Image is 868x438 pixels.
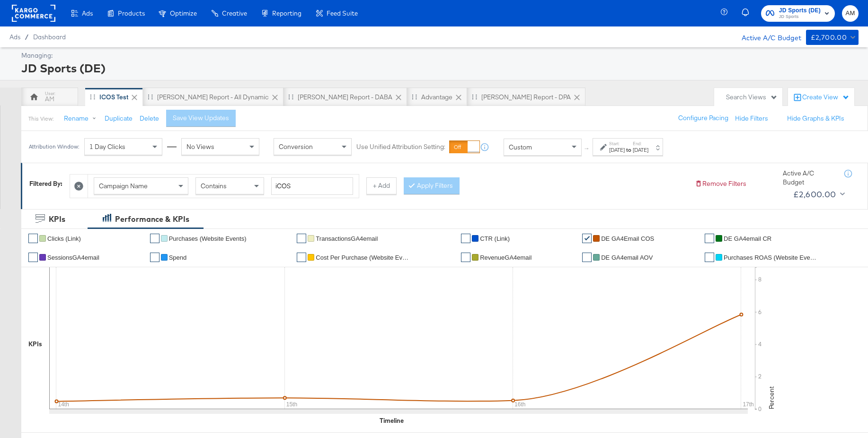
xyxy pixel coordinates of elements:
span: Clicks (Link) [47,235,81,242]
span: Campaign Name [99,182,148,190]
span: Conversion [279,143,313,151]
span: SessionsGA4email [47,254,99,261]
span: Purchases ROAS (Website Events) [724,254,818,261]
button: £2,600.00 [789,187,847,202]
span: Products [118,9,145,17]
div: £2,600.00 [793,187,836,201]
input: Enter a search term [271,177,353,195]
div: [PERSON_NAME] Report - DABA [298,93,392,102]
div: Filtered By: [29,179,62,188]
span: No Views [186,143,214,151]
div: Create View [802,93,850,102]
span: DE GA4email CR [724,235,771,242]
span: Feed Suite [327,9,358,17]
button: JD Sports (DE)JD Sports [761,5,835,22]
div: [DATE] [633,147,648,154]
span: Contains [201,182,227,190]
span: / [20,33,33,41]
div: Drag to reorder tab [412,94,417,99]
button: + Add [366,177,397,194]
span: Ads [82,9,93,17]
button: Duplicate [105,114,133,123]
div: KPIs [28,340,42,349]
span: JD Sports [779,13,821,21]
a: ✔ [297,234,306,243]
span: CTR (Link) [480,235,510,242]
span: JD Sports (DE) [779,6,821,16]
a: ✔ [150,234,159,243]
a: ✔ [461,234,470,243]
span: 1 Day Clicks [89,143,125,151]
div: Managing: [21,51,856,60]
a: ✔ [461,253,470,262]
text: Percent [767,386,776,409]
div: Drag to reorder tab [288,94,293,99]
div: Active A/C Budget [783,169,835,186]
div: Timeline [380,416,404,425]
span: RevenueGA4email [480,254,531,261]
button: AM [842,5,859,22]
span: Purchases (Website Events) [169,235,247,242]
button: Hide Graphs & KPIs [787,114,844,123]
div: Drag to reorder tab [472,94,477,99]
a: ✔ [582,234,592,243]
span: Custom [509,143,532,151]
button: Rename [57,110,106,127]
div: Search Views [726,93,778,102]
a: ✔ [705,253,714,262]
div: Attribution Window: [28,144,80,150]
div: iCOS Test [99,93,128,102]
div: JD Sports (DE) [21,60,856,76]
a: ✔ [297,253,306,262]
div: [PERSON_NAME] Report - DPA [481,93,571,102]
label: Start: [609,140,625,147]
a: ✔ [705,234,714,243]
span: Optimize [170,9,197,17]
div: KPIs [49,214,65,225]
span: Reporting [272,9,301,17]
a: ✔ [28,234,38,243]
button: £2,700.00 [806,30,859,45]
a: ✔ [28,253,38,262]
span: Spend [169,254,187,261]
span: Cost Per Purchase (Website Events) [316,254,410,261]
span: Ads [9,33,20,41]
div: [DATE] [609,147,625,154]
div: Advantage [421,93,452,102]
button: Hide Filters [735,114,768,123]
div: Active A/C Budget [732,30,801,44]
span: DE GA4email AOV [601,254,653,261]
div: This View: [28,115,53,123]
button: Remove Filters [695,179,746,188]
a: Dashboard [33,33,66,41]
label: Use Unified Attribution Setting: [356,143,445,152]
div: Drag to reorder tab [148,94,153,99]
span: TransactionsGA4email [316,235,378,242]
strong: to [625,147,633,154]
span: ↑ [583,147,592,150]
div: AM [45,95,54,104]
button: Configure Pacing [672,110,735,127]
a: ✔ [582,253,592,262]
button: Delete [140,114,159,123]
div: Performance & KPIs [115,214,189,225]
span: DE GA4Email COS [601,235,654,242]
div: £2,700.00 [811,32,847,44]
a: ✔ [150,253,159,262]
span: AM [846,8,855,19]
label: End: [633,140,648,147]
div: [PERSON_NAME] Report - All Dynamic [157,93,269,102]
span: Creative [222,9,247,17]
div: Drag to reorder tab [90,94,95,99]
